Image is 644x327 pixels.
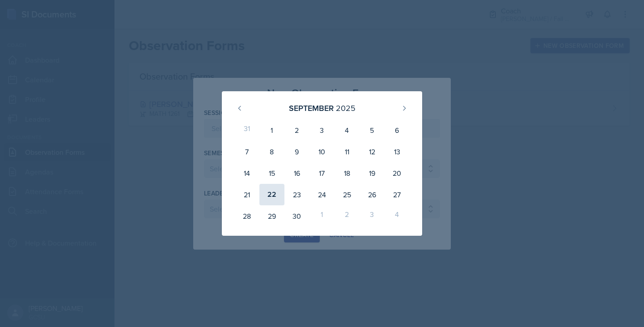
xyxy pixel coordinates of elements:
[360,141,385,162] div: 12
[335,119,360,141] div: 4
[309,141,335,162] div: 10
[309,205,335,227] div: 1
[385,119,410,141] div: 6
[284,119,309,141] div: 2
[234,162,259,184] div: 14
[335,162,360,184] div: 18
[385,141,410,162] div: 13
[335,141,360,162] div: 11
[284,141,309,162] div: 9
[284,162,309,184] div: 16
[360,205,385,227] div: 3
[234,184,259,205] div: 21
[309,119,335,141] div: 3
[234,141,259,162] div: 7
[259,119,284,141] div: 1
[360,184,385,205] div: 26
[259,205,284,227] div: 29
[335,205,360,227] div: 2
[284,205,309,227] div: 30
[259,162,284,184] div: 15
[309,184,335,205] div: 24
[309,162,335,184] div: 17
[284,184,309,205] div: 23
[259,184,284,205] div: 22
[335,184,360,205] div: 25
[289,102,334,114] div: September
[385,184,410,205] div: 27
[360,162,385,184] div: 19
[234,119,259,141] div: 31
[234,205,259,227] div: 28
[360,119,385,141] div: 5
[336,102,356,114] div: 2025
[259,141,284,162] div: 8
[385,205,410,227] div: 4
[385,162,410,184] div: 20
